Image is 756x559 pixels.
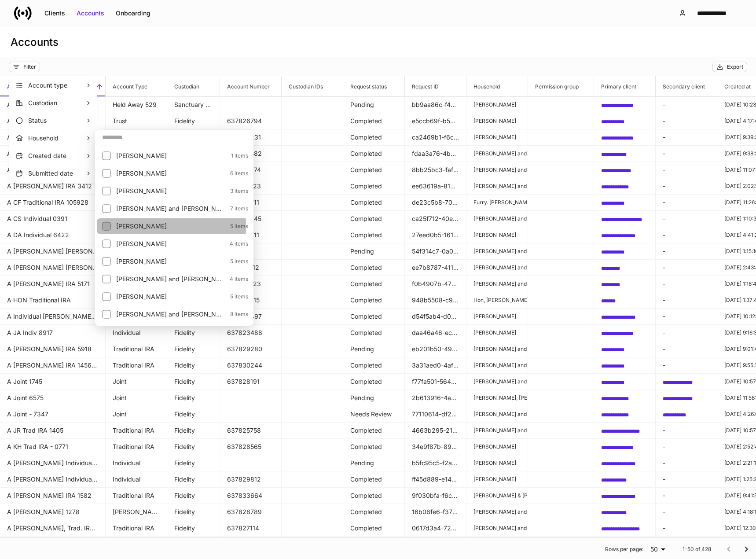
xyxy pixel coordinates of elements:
[116,204,225,213] p: Klein, Robert and Roberta
[116,169,225,178] p: Kariesch, Lori
[28,134,85,143] p: Household
[28,81,85,90] p: Account type
[225,170,248,177] p: 6 items
[225,188,248,195] p: 3 items
[116,275,224,283] p: Krech, Dale and Brenda
[224,240,248,247] p: 4 items
[226,152,248,159] p: 1 items
[116,292,225,301] p: Kubista, Heather
[225,293,248,300] p: 5 items
[116,257,225,266] p: Kowarsch, Susan
[28,151,85,160] p: Created date
[28,169,85,178] p: Submitted date
[116,151,226,160] p: Johnson, Helen
[225,258,248,265] p: 5 items
[116,239,224,248] p: Kolesar, William
[116,222,225,231] p: Kolesar, Roberta
[116,310,225,319] p: Larson, Sara and Steve
[224,276,248,283] p: 4 items
[225,205,248,212] p: 7 items
[225,223,248,230] p: 5 items
[28,116,85,125] p: Status
[28,99,85,107] p: Custodian
[116,187,225,195] p: Kelley, Carrie
[225,311,248,318] p: 8 items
